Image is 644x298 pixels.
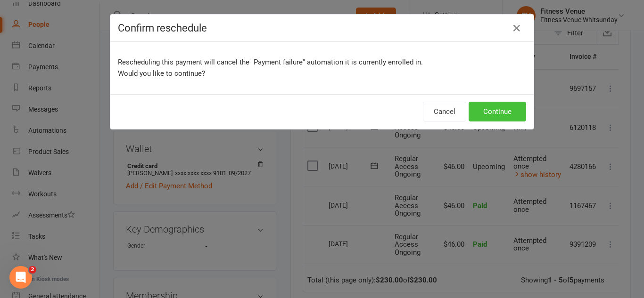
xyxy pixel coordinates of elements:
button: Continue [469,102,526,121]
span: 2 [29,266,36,274]
button: Close [509,21,524,36]
p: Rescheduling this payment will cancel the "Payment failure" automation it is currently enrolled i... [118,56,526,79]
iframe: Intercom live chat [9,266,32,289]
h4: Confirm reschedule [118,22,526,34]
button: Cancel [423,102,466,121]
